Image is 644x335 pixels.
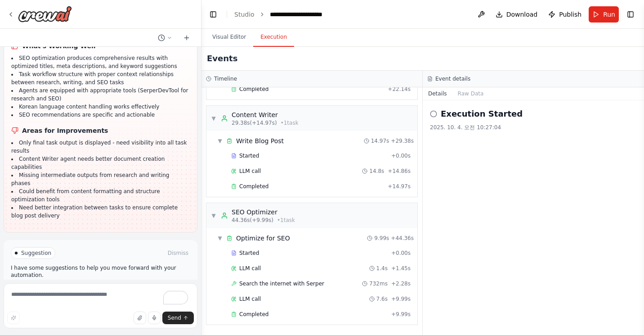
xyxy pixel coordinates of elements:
span: 7.6s [376,295,388,303]
span: + 2.28s [391,280,411,287]
button: Raw Data [452,87,489,100]
span: Run [603,10,615,19]
span: Send [168,314,181,321]
button: Details [423,87,452,100]
h1: Areas for Improvements [11,126,190,135]
h2: Execution Started [441,108,523,120]
span: 14.8s [369,167,384,175]
span: + 29.38s [391,137,414,145]
div: 2025. 10. 4. 오전 10:27:04 [430,124,637,131]
p: I have some suggestions to help you move forward with your automation. [11,264,190,279]
button: Publish [545,6,585,23]
span: Suggestion [21,249,51,257]
span: ▼ [217,235,223,242]
span: Write Blog Post [236,136,284,145]
span: Started [239,249,259,257]
button: Start a new chat [179,32,194,43]
li: Could benefit from content formatting and structure optimization tools [11,187,190,204]
h3: Event details [435,75,470,82]
span: Search the internet with Serper [239,280,324,287]
span: 44.36s (+9.99s) [232,217,273,224]
button: Improve this prompt [7,312,20,324]
button: Switch to previous chat [154,32,176,43]
span: + 9.99s [391,295,411,303]
button: Send [162,312,194,324]
span: Completed [239,311,268,318]
span: + 1.45s [391,265,411,272]
li: Korean language content handling works effectively [11,103,190,111]
h2: Events [207,52,237,65]
a: Studio [234,11,255,18]
li: Only final task output is displayed - need visibility into all task results [11,139,190,155]
span: + 22.14s [388,86,411,93]
button: Show right sidebar [624,8,637,21]
span: LLM call [239,167,261,175]
span: + 44.36s [391,235,414,242]
button: Click to speak your automation idea [148,312,161,324]
span: Publish [559,10,581,19]
nav: breadcrumb [234,10,343,19]
span: Completed [239,183,268,190]
span: + 9.99s [391,311,411,318]
span: ▼ [217,137,223,145]
div: SEO Optimizer [232,208,295,217]
span: 29.38s (+14.97s) [232,119,277,127]
button: Run [589,6,619,23]
span: + 0.00s [391,249,411,257]
li: Task workflow structure with proper context relationships between research, writing, and SEO tasks [11,70,190,86]
li: Content Writer agent needs better document creation capabilities [11,155,190,171]
span: Completed [239,86,268,93]
li: SEO optimization produces comprehensive results with optimized titles, meta descriptions, and key... [11,54,190,70]
span: LLM call [239,265,261,272]
button: Execution [253,28,294,47]
span: 14.97s [371,137,389,145]
img: Logo [18,6,72,22]
li: Need better integration between tasks to ensure complete blog post delivery [11,204,190,220]
span: ▼ [211,115,216,122]
span: 9.99s [374,235,389,242]
div: Content Writer [232,110,299,119]
span: LLM call [239,295,261,303]
button: Hide left sidebar [207,8,219,21]
li: Agents are equipped with appropriate tools (SerperDevTool for research and SEO) [11,86,190,103]
span: Optimize for SEO [236,234,290,243]
li: Missing intermediate outputs from research and writing phases [11,171,190,187]
button: Upload files [134,312,146,324]
h3: Timeline [214,75,237,82]
textarea: To enrich screen reader interactions, please activate Accessibility in Grammarly extension settings [4,283,197,328]
button: Download [492,6,541,23]
button: Dismiss [166,249,190,258]
span: 732ms [369,280,388,287]
span: Download [506,10,538,19]
span: + 14.86s [388,167,411,175]
span: + 14.97s [388,183,411,190]
span: Started [239,152,259,159]
li: SEO recommendations are specific and actionable [11,111,190,119]
span: • 1 task [277,217,295,224]
button: Visual Editor [205,28,253,47]
span: + 0.00s [391,152,411,159]
span: ▼ [211,212,216,219]
span: 1.4s [376,265,388,272]
span: • 1 task [281,119,299,127]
